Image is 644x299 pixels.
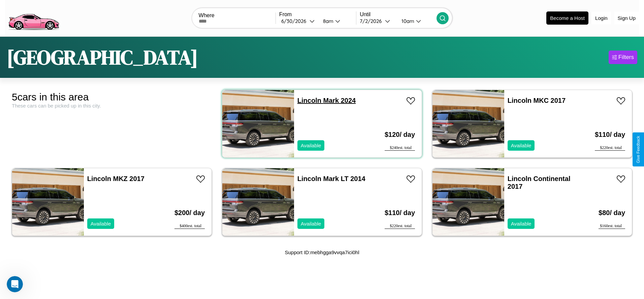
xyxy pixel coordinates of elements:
[546,11,588,25] button: Become a Host
[297,97,356,104] a: Lincoln Mark 2024
[7,43,198,71] h1: [GEOGRAPHIC_DATA]
[508,97,566,104] a: Lincoln MKC 2017
[297,175,365,182] a: Lincoln Mark LT 2014
[595,124,625,145] h3: $ 110 / day
[5,3,62,32] img: logo
[301,219,321,228] p: Available
[385,223,415,229] div: $ 220 est. total
[599,202,625,223] h3: $ 80 / day
[599,223,625,229] div: $ 160 est. total
[614,12,639,24] button: Sign Up
[279,11,356,18] label: From
[609,51,637,64] button: Filters
[320,18,335,24] div: 8am
[285,248,359,257] p: Support ID: mebhgga9vvqa7ici0hl
[618,54,634,61] div: Filters
[360,18,385,24] div: 7 / 2 / 2026
[174,202,205,223] h3: $ 200 / day
[87,175,144,182] a: Lincoln MKZ 2017
[279,18,318,25] button: 6/30/2026
[7,276,23,292] iframe: Intercom live chat
[511,219,532,228] p: Available
[174,223,205,229] div: $ 400 est. total
[595,145,625,151] div: $ 220 est. total
[91,219,111,228] p: Available
[281,18,310,24] div: 6 / 30 / 2026
[12,91,212,103] div: 5 cars in this area
[12,103,212,109] div: These cars can be picked up in this city.
[360,11,437,18] label: Until
[396,18,437,25] button: 10am
[385,202,415,223] h3: $ 110 / day
[592,12,611,24] button: Login
[199,12,276,19] label: Where
[398,18,416,24] div: 10am
[636,136,641,163] div: Give Feedback
[385,145,415,151] div: $ 240 est. total
[385,124,415,145] h3: $ 120 / day
[508,175,571,190] a: Lincoln Continental 2017
[301,141,321,150] p: Available
[511,141,532,150] p: Available
[318,18,356,25] button: 8am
